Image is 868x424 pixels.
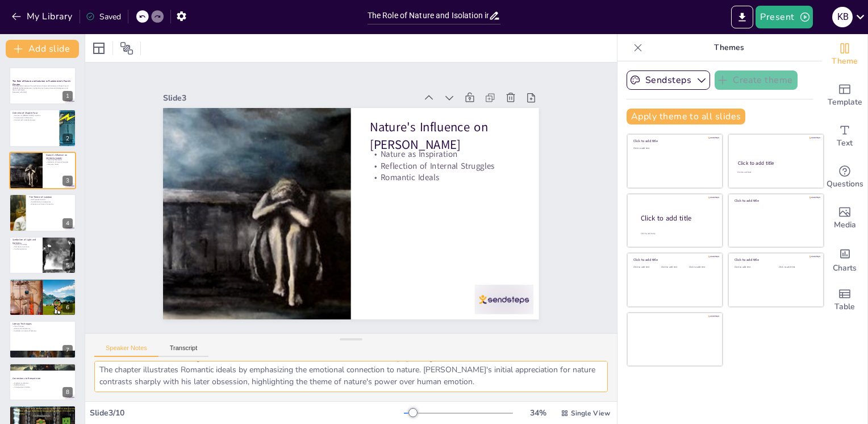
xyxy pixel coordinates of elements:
[12,114,56,117] p: Overview of [PERSON_NAME]'s Isolation
[158,344,209,357] button: Transcript
[735,198,816,203] div: Click to add title
[370,119,520,154] p: Nature's Influence on [PERSON_NAME]
[62,260,73,271] div: 5
[12,118,56,120] p: Contrast with Initial Enthusiasm
[62,218,73,228] div: 4
[12,246,39,248] p: Darkness as Ignorance
[12,238,39,244] p: Symbolism of Light and Darkness
[94,344,158,357] button: Speaker Notes
[62,345,73,355] div: 7
[822,34,867,75] div: Change the overall theme
[12,323,73,326] p: Literary Techniques
[29,203,73,205] p: Importance of Human Connection
[9,7,77,26] button: My Library
[12,328,73,330] p: Effective Foreshadowing
[832,6,853,28] button: K B
[731,6,753,28] button: Export to PowerPoint
[9,109,76,147] div: 2
[633,139,715,143] div: Click to add title
[370,148,520,160] p: Nature as Inspiration
[12,92,73,94] p: Generated with [URL]
[62,91,73,101] div: 1
[29,199,73,201] p: Self-Imposed Isolation
[12,330,73,332] p: Symbolism of Light and Darkness
[12,111,56,115] p: Overview of Chapter Four
[571,409,610,418] span: Single View
[822,280,867,321] div: Add a table
[756,6,812,28] button: Present
[46,153,73,160] p: Nature's Influence on [PERSON_NAME]
[9,363,76,401] div: 8
[737,171,813,174] div: Click to add text
[833,262,857,275] span: Charts
[12,284,73,286] p: Transformation Through Obsession
[46,159,73,161] p: Nature as Inspiration
[832,7,853,27] div: K B
[12,384,73,386] p: Sublime Nature
[832,55,858,68] span: Theme
[834,219,856,231] span: Media
[735,257,816,262] div: Click to add title
[9,236,76,274] div: 5
[12,248,39,250] p: Conflicting Desires
[12,85,73,92] p: This presentation explores the significance of nature and isolation in Chapter Four of [PERSON_NA...
[834,301,855,313] span: Table
[12,117,56,119] p: Consequences of Obsession
[368,7,489,24] input: Insert title
[62,302,73,313] div: 6
[9,278,76,316] div: 6
[62,134,73,144] div: 2
[633,257,715,262] div: Click to add title
[12,80,70,86] strong: The Role of Nature and Isolation in Frankenstein's Fourth Chapter
[822,239,867,280] div: Add charts and graphs
[828,96,862,109] span: Template
[641,213,713,223] div: Click to add title
[370,160,520,172] p: Reflection of Internal Struggles
[827,178,863,190] span: Questions
[163,93,416,103] div: Slide 3
[837,137,853,149] span: Text
[46,163,73,165] p: Romantic Ideals
[12,382,73,384] p: Emphasis on Emotion
[62,176,73,186] div: 3
[715,70,798,90] button: Create theme
[12,243,39,246] p: Light as Knowledge
[633,266,659,269] div: Click to add text
[12,386,73,388] p: Consequences of Hubris
[641,232,712,235] div: Click to add body
[9,67,76,105] div: 1
[16,408,76,415] span: How does nature affect [PERSON_NAME]'s mental state? In what ways does isolation influence his de...
[12,407,73,410] p: Discussion Questions
[120,41,133,55] span: Position
[94,361,608,392] textarea: Nature serves as an inspiration for [PERSON_NAME], igniting his passion for science. However, as ...
[661,266,687,269] div: Click to add text
[12,326,73,328] p: Use of Imagery
[735,266,770,269] div: Click to add text
[627,70,710,90] button: Sendsteps
[627,109,745,124] button: Apply theme to all slides
[524,408,552,418] div: 34 %
[822,198,867,239] div: Add images, graphics, shapes or video
[9,152,76,189] div: 3
[86,11,121,22] div: Saved
[46,161,73,163] p: Reflection of Internal Struggles
[12,376,73,380] p: Connections to Romanticism
[633,147,715,150] div: Click to add text
[12,280,73,284] p: Character Development
[62,387,73,397] div: 8
[90,39,108,57] div: Layout
[647,34,811,61] p: Themes
[822,116,867,157] div: Add text boxes
[6,40,79,58] button: Add slide
[12,288,73,290] p: Consequences of Actions
[822,75,867,116] div: Add ready made slides
[370,172,520,184] p: Romantic Ideals
[29,201,73,203] p: Foreshadowing Consequences
[738,160,813,167] div: Click to add title
[90,408,404,418] div: Slide 3 / 10
[779,266,815,269] div: Click to add text
[9,321,76,358] div: 7
[12,285,73,288] p: Impact of Isolation
[9,194,76,231] div: 4
[689,266,715,269] div: Click to add text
